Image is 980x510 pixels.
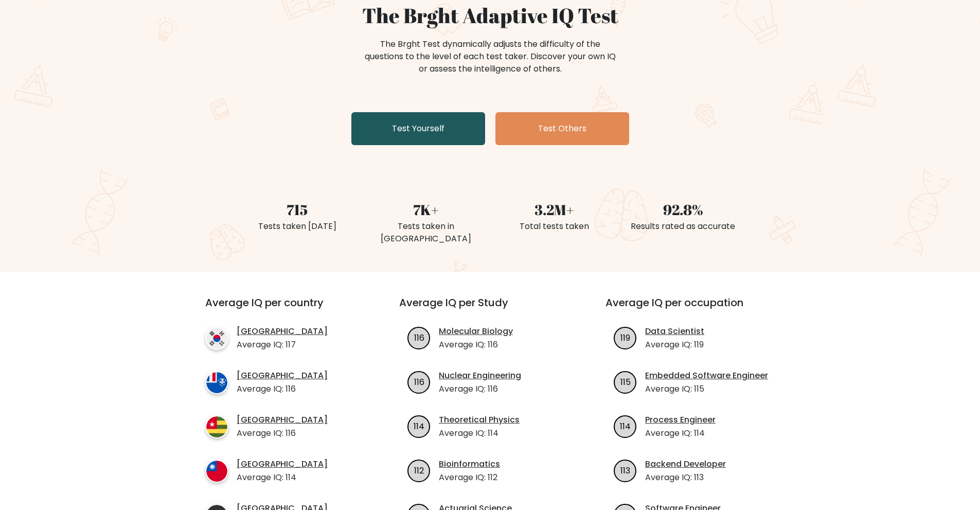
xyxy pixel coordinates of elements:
img: country [205,415,228,438]
text: 112 [414,464,424,476]
img: country [205,327,228,350]
a: Molecular Biology [439,325,513,338]
div: 715 [239,199,355,220]
a: [GEOGRAPHIC_DATA] [237,325,328,338]
text: 114 [620,420,631,432]
p: Average IQ: 119 [645,339,704,351]
div: 7K+ [368,199,484,220]
p: Average IQ: 116 [439,339,513,351]
div: 3.2M+ [496,199,613,220]
p: Average IQ: 117 [237,339,328,351]
img: country [205,371,228,394]
a: [GEOGRAPHIC_DATA] [237,414,328,426]
p: Average IQ: 114 [237,471,328,484]
text: 116 [414,376,424,388]
a: Embedded Software Engineer [645,370,768,382]
h1: The Brght Adaptive IQ Test [239,3,741,28]
h3: Average IQ per occupation [605,296,787,321]
p: Average IQ: 113 [645,471,726,484]
img: country [205,460,228,483]
p: Average IQ: 116 [237,427,328,439]
p: Average IQ: 115 [645,383,768,395]
text: 116 [414,331,424,343]
text: 115 [620,376,631,388]
div: The Brght Test dynamically adjusts the difficulty of the questions to the level of each test take... [362,38,619,75]
a: Test Others [495,112,629,145]
p: Average IQ: 114 [439,427,520,439]
a: Process Engineer [645,414,716,426]
div: Results rated as accurate [625,220,741,233]
a: Data Scientist [645,325,704,338]
div: Tests taken in [GEOGRAPHIC_DATA] [368,220,484,245]
div: 92.8% [625,199,741,220]
a: [GEOGRAPHIC_DATA] [237,370,328,382]
text: 114 [414,420,424,432]
a: [GEOGRAPHIC_DATA] [237,458,328,470]
text: 119 [620,331,630,343]
h3: Average IQ per country [205,296,362,321]
h3: Average IQ per Study [399,296,581,321]
a: Nuclear Engineering [439,370,521,382]
text: 113 [620,464,630,476]
p: Average IQ: 114 [645,427,716,439]
p: Average IQ: 112 [439,471,500,484]
a: Test Yourself [351,112,485,145]
div: Total tests taken [496,220,613,233]
p: Average IQ: 116 [237,383,328,395]
a: Theoretical Physics [439,414,520,426]
p: Average IQ: 116 [439,383,521,395]
a: Bioinformatics [439,458,500,470]
div: Tests taken [DATE] [239,220,355,233]
a: Backend Developer [645,458,726,470]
